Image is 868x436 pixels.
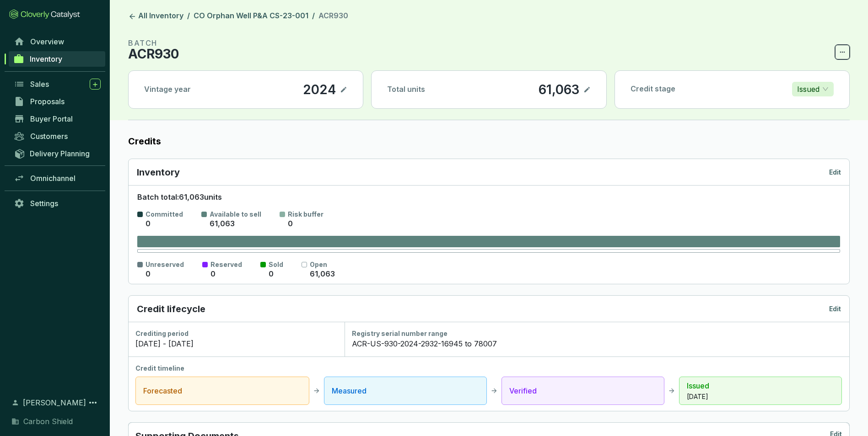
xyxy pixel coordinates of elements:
[30,80,49,89] span: Sales
[9,146,105,161] a: Delivery Planning
[9,170,105,186] a: Omnichannel
[9,128,105,144] a: Customers
[9,51,105,67] a: Inventory
[210,219,235,229] p: 61,063
[687,392,834,401] p: [DATE]
[687,380,834,391] p: Issued
[631,84,675,94] p: Credit stage
[387,85,425,95] p: Total units
[9,196,105,211] a: Settings
[30,114,73,123] span: Buyer Portal
[126,11,185,22] a: All Inventory
[128,135,850,148] label: Credits
[9,34,105,49] a: Overview
[128,37,179,48] p: BATCH
[210,210,261,219] p: Available to sell
[30,54,62,64] span: Inventory
[9,111,105,127] a: Buyer Portal
[269,269,274,279] p: 0
[146,260,184,269] p: Unreserved
[318,11,348,20] span: ACR930
[135,338,337,349] div: [DATE] - [DATE]
[137,166,180,179] p: Inventory
[312,11,315,22] li: /
[187,11,190,22] li: /
[128,48,179,59] p: ACR930
[538,82,580,97] p: 61,063
[829,304,841,314] p: Edit
[302,82,336,97] p: 2024
[144,85,191,95] p: Vintage year
[9,94,105,109] a: Proposals
[30,37,64,46] span: Overview
[135,364,842,373] div: Credit timeline
[210,260,242,269] p: Reserved
[332,385,479,396] p: Measured
[509,385,657,396] p: Verified
[135,329,337,338] div: Crediting period
[146,269,151,279] p: 0
[288,219,293,228] span: 0
[146,219,151,229] p: 0
[192,11,310,22] a: CO Orphan Well P&A CS-23-001
[137,192,840,202] p: Batch total: 61,063 units
[288,210,323,219] p: Risk buffer
[137,303,205,315] p: Credit lifecycle
[30,97,65,106] span: Proposals
[210,269,216,279] p: 0
[310,260,335,269] p: Open
[310,269,335,279] p: 61,063
[9,76,105,92] a: Sales
[23,397,86,408] span: [PERSON_NAME]
[143,385,302,396] p: Forecasted
[30,174,75,183] span: Omnichannel
[146,210,183,219] p: Committed
[829,168,841,177] p: Edit
[30,132,68,141] span: Customers
[352,338,842,349] div: ACR-US-930-2024-2932-16945 to 78007
[30,149,90,158] span: Delivery Planning
[30,199,58,208] span: Settings
[269,260,283,269] p: Sold
[352,329,842,338] div: Registry serial number range
[23,416,73,427] span: Carbon Shield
